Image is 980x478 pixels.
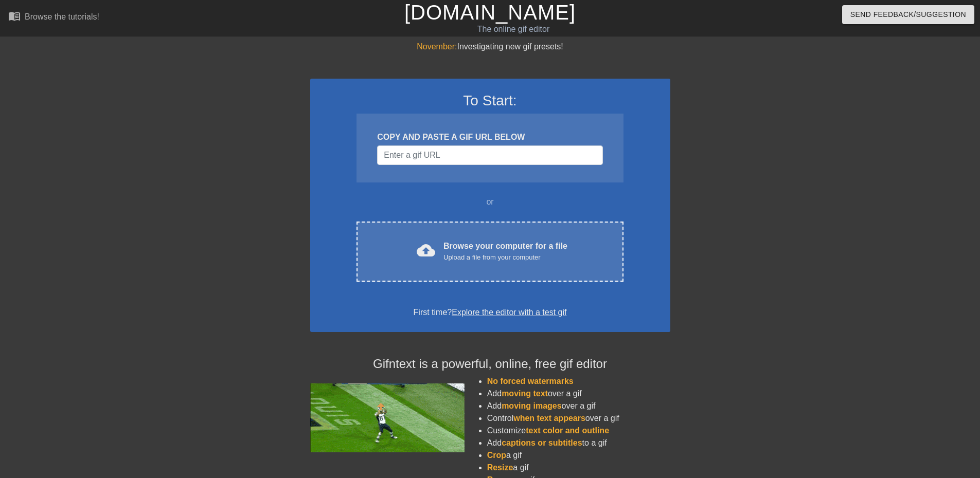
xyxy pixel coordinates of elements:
[443,240,567,263] div: Browse your computer for a file
[487,463,513,472] span: Resize
[324,306,657,319] div: First time?
[487,437,670,449] li: Add to a gif
[487,400,670,412] li: Add over a gif
[310,41,670,53] div: Investigating new gif presets!
[310,357,670,372] h4: Gifntext is a powerful, online, free gif editor
[487,388,670,400] li: Add over a gif
[324,92,657,109] h3: To Start:
[337,196,644,208] div: or
[487,377,574,385] span: No forced watermarks
[332,23,695,35] div: The online gif editor
[25,12,99,21] div: Browse the tutorials!
[842,5,974,24] button: Send Feedback/Suggestion
[417,42,457,51] span: November:
[8,10,99,26] a: Browse the tutorials!
[452,308,566,317] a: Explore the editor with a test gif
[502,438,582,447] span: captions or subtitles
[487,462,670,474] li: a gif
[487,449,670,462] li: a gif
[526,426,609,435] span: text color and outline
[513,414,585,422] span: when text appears
[377,131,602,143] div: COPY AND PASTE A GIF URL BELOW
[502,389,548,398] span: moving text
[487,451,506,459] span: Crop
[443,252,567,263] div: Upload a file from your computer
[487,425,670,437] li: Customize
[8,10,21,22] span: menu_book
[404,1,576,24] a: [DOMAIN_NAME]
[850,8,966,21] span: Send Feedback/Suggestion
[377,145,602,165] input: Username
[417,241,435,260] span: cloud_upload
[487,412,670,425] li: Control over a gif
[502,401,561,410] span: moving images
[310,383,465,452] img: football_small.gif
